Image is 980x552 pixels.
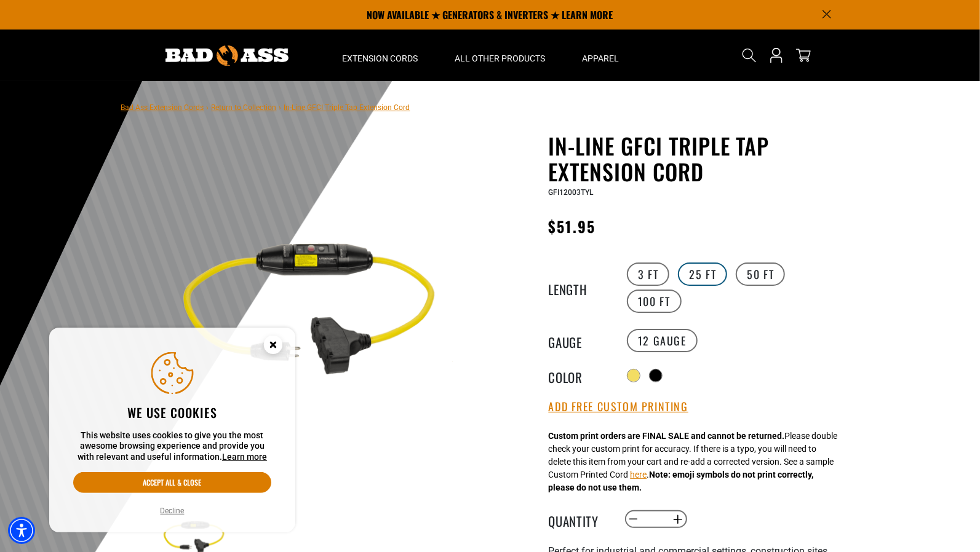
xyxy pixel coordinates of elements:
button: Accept all & close [73,472,271,493]
span: In-Line GFCI Triple Tap Extension Cord [284,103,410,112]
div: Please double check your custom print for accuracy. If there is a typo, you will need to delete t... [549,430,838,494]
img: Bad Ass Extension Cords [165,45,289,66]
p: This website uses cookies to give you the most awesome browsing experience and provide you with r... [73,430,271,463]
span: › [207,103,209,112]
label: 3 FT [627,262,669,286]
strong: Custom print orders are FINAL SALE and cannot be returned. [549,431,785,441]
span: Extension Cords [343,53,418,64]
label: Quantity [549,511,610,527]
span: All Other Products [455,53,546,64]
a: Return to Collection [212,103,277,112]
button: Decline [157,505,188,517]
label: 50 FT [736,262,785,286]
div: Accessibility Menu [8,517,35,544]
span: Apparel [583,53,619,64]
summary: Extension Cords [324,30,437,81]
button: Add Free Custom Printing [549,400,688,414]
a: This website uses cookies to give you the most awesome browsing experience and provide you with r... [222,452,267,462]
label: 25 FT [678,262,727,286]
label: 100 FT [627,290,682,313]
summary: All Other Products [437,30,564,81]
button: here [631,468,647,481]
summary: Apparel [564,30,638,81]
img: yellow [157,164,454,460]
h1: In-Line GFCI Triple Tap Extension Cord [549,133,850,184]
h2: We use cookies [73,404,271,420]
label: 12 Gauge [627,329,698,352]
summary: Search [739,45,759,65]
a: Bad Ass Extension Cords [121,103,204,112]
span: › [279,103,282,112]
nav: breadcrumbs [121,100,410,114]
legend: Length [549,280,610,296]
legend: Gauge [549,333,610,349]
aside: Cookie Consent [49,328,295,533]
legend: Color [549,368,610,384]
strong: Note: emoji symbols do not print correctly, please do not use them. [549,470,814,492]
span: $51.95 [549,215,596,237]
span: GFI12003TYL [549,188,594,197]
